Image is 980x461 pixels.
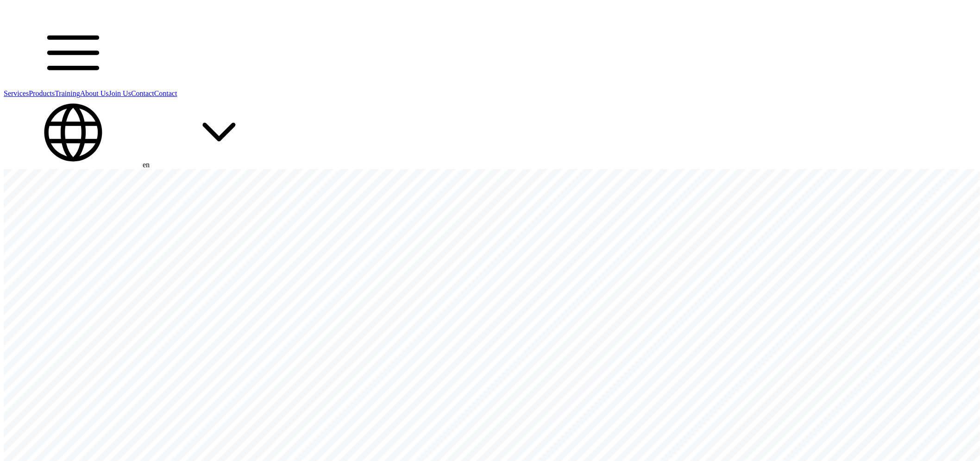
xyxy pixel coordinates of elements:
a: Products [29,89,55,97]
a: Join Us [109,89,131,97]
span: en [143,161,150,169]
a: HelloData [4,10,82,18]
a: Contact [154,89,177,97]
a: Contact [131,89,154,97]
a: Services [4,89,29,97]
a: About Us [80,89,109,97]
div: en [4,98,976,169]
a: Training [55,89,80,97]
